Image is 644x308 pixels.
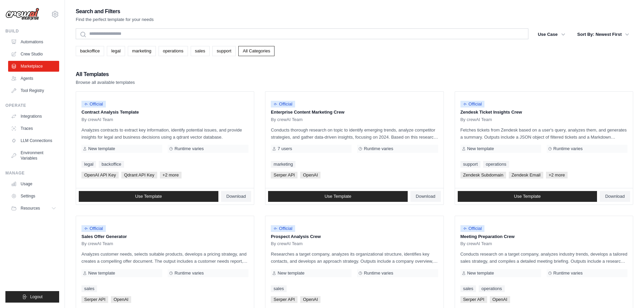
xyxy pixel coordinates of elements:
[5,291,59,303] button: Logout
[238,46,275,56] a: All Categories
[8,85,59,96] a: Tool Registry
[5,28,59,34] div: Build
[88,146,115,151] span: New template
[605,194,625,199] span: Download
[81,285,97,292] a: sales
[8,73,59,84] a: Agents
[271,117,303,122] span: By crewAI Team
[76,16,154,23] p: Find the perfect template for your needs
[8,147,59,164] a: Environment Variables
[8,191,59,202] a: Settings
[460,172,506,179] span: Zendesk Subdomain
[8,203,59,214] button: Resources
[460,101,485,108] span: Official
[81,241,113,246] span: By crewAI Team
[325,194,351,199] span: Use Template
[81,296,108,303] span: Serper API
[81,117,113,122] span: By crewAI Team
[460,251,627,265] p: Conducts research on a target company, analyzes industry trends, develops a tailored sales strate...
[271,241,303,246] span: By crewAI Team
[99,161,124,168] a: backoffice
[553,270,583,276] span: Runtime varies
[271,296,297,303] span: Serper API
[160,172,182,179] span: +2 more
[8,179,59,189] a: Usage
[81,233,248,240] p: Sales Offer Generator
[159,46,188,56] a: operations
[174,270,204,276] span: Runtime varies
[271,233,438,240] p: Prospect Analysis Crew
[460,126,627,141] p: Fetches tickets from Zendesk based on a user's query, analyzes them, and generates a summary. Out...
[460,117,492,122] span: By crewAI Team
[416,194,435,199] span: Download
[111,296,131,303] span: OpenAI
[268,191,408,202] a: Use Template
[300,296,320,303] span: OpenAI
[467,146,494,151] span: New template
[573,28,633,41] button: Sort By: Newest First
[81,126,248,141] p: Analyzes contracts to extract key information, identify potential issues, and provide insights fo...
[546,172,568,179] span: +2 more
[8,49,59,60] a: Crew Studio
[174,146,204,151] span: Runtime varies
[5,8,39,21] img: Logo
[81,109,248,116] p: Contract Analysis Template
[460,296,487,303] span: Serper API
[534,28,569,41] button: Use Case
[81,251,248,265] p: Analyzes customer needs, selects suitable products, develops a pricing strategy, and creates a co...
[271,225,295,232] span: Official
[460,161,480,168] a: support
[191,46,210,56] a: sales
[271,126,438,141] p: Conducts thorough research on topic to identify emerging trends, analyze competitor strategies, a...
[490,296,510,303] span: OpenAI
[81,172,119,179] span: OpenAI API Key
[271,161,295,168] a: marketing
[76,79,135,86] p: Browse all available templates
[121,172,157,179] span: Qdrant API Key
[8,111,59,122] a: Integrations
[514,194,541,199] span: Use Template
[128,46,156,56] a: marketing
[226,194,246,199] span: Download
[460,109,627,116] p: Zendesk Ticket Insights Crew
[221,191,252,202] a: Download
[271,172,297,179] span: Serper API
[81,161,96,168] a: legal
[458,191,597,202] a: Use Template
[483,161,509,168] a: operations
[460,233,627,240] p: Meeting Preparation Crew
[271,101,295,108] span: Official
[79,191,218,202] a: Use Template
[479,285,505,292] a: operations
[271,251,438,265] p: Researches a target company, analyzes its organizational structure, identifies key contacts, and ...
[21,206,40,211] span: Resources
[76,46,104,56] a: backoffice
[460,225,485,232] span: Official
[8,135,59,146] a: LLM Connections
[460,241,492,246] span: By crewAI Team
[212,46,236,56] a: support
[410,191,441,202] a: Download
[8,61,59,72] a: Marketplace
[278,146,292,151] span: 7 users
[5,103,59,108] div: Operate
[460,285,476,292] a: sales
[135,194,162,199] span: Use Template
[107,46,125,56] a: legal
[88,270,115,276] span: New template
[30,294,43,300] span: Logout
[278,270,304,276] span: New template
[81,101,106,108] span: Official
[76,70,135,79] h2: All Templates
[553,146,583,151] span: Runtime varies
[600,191,630,202] a: Download
[509,172,543,179] span: Zendesk Email
[300,172,320,179] span: OpenAI
[76,7,154,16] h2: Search and Filters
[8,37,59,47] a: Automations
[271,109,438,116] p: Enterprise Content Marketing Crew
[271,285,286,292] a: sales
[8,123,59,134] a: Traces
[364,270,393,276] span: Runtime varies
[81,225,106,232] span: Official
